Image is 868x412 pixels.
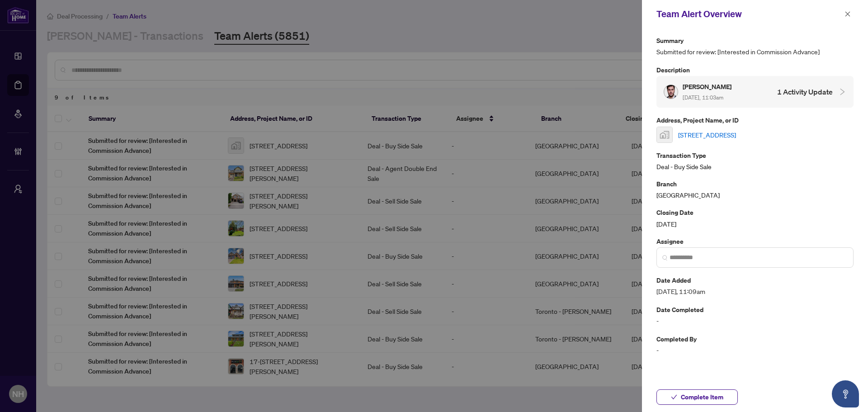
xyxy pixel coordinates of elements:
[657,127,672,142] img: thumbnail-img
[844,11,851,17] span: close
[656,179,854,189] p: Branch
[656,304,854,315] p: Date Completed
[656,76,854,108] div: Profile Icon[PERSON_NAME] [DATE], 11:03am1 Activity Update
[838,88,846,96] span: collapsed
[656,65,854,75] p: Description
[656,389,738,405] button: Complete Item
[681,390,723,404] span: Complete Item
[662,255,668,260] img: search_icon
[671,394,677,400] span: check
[656,207,854,228] div: [DATE]
[683,94,723,101] span: [DATE], 11:03am
[656,35,854,46] p: Summary
[656,7,842,21] div: Team Alert Overview
[656,150,854,171] div: Deal - Buy Side Sale
[656,207,854,218] p: Closing Date
[683,81,733,92] h5: [PERSON_NAME]
[656,150,854,161] p: Transaction Type
[656,334,854,344] p: Completed By
[832,380,859,407] button: Open asap
[656,236,854,246] p: Assignee
[656,179,854,200] div: [GEOGRAPHIC_DATA]
[678,130,736,140] a: [STREET_ADDRESS]
[777,86,833,97] h4: 1 Activity Update
[656,275,854,285] p: Date Added
[656,316,854,326] span: -
[656,345,854,355] span: -
[664,85,678,99] img: Profile Icon
[656,286,854,297] span: [DATE], 11:09am
[656,115,854,125] p: Address, Project Name, or ID
[656,47,854,57] span: Submitted for review: [Interested in Commission Advance]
